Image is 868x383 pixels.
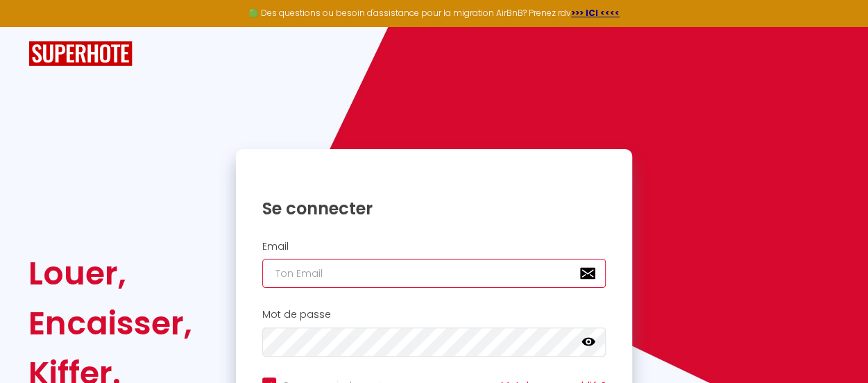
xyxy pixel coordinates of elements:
[262,241,606,253] h2: Email
[262,198,606,219] h1: Se connecter
[262,259,606,288] input: Ton Email
[28,41,133,67] img: SuperHote logo
[28,298,192,348] div: Encaisser,
[571,7,620,19] a: >>> ICI <<<<
[262,309,606,321] h2: Mot de passe
[28,248,192,298] div: Louer,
